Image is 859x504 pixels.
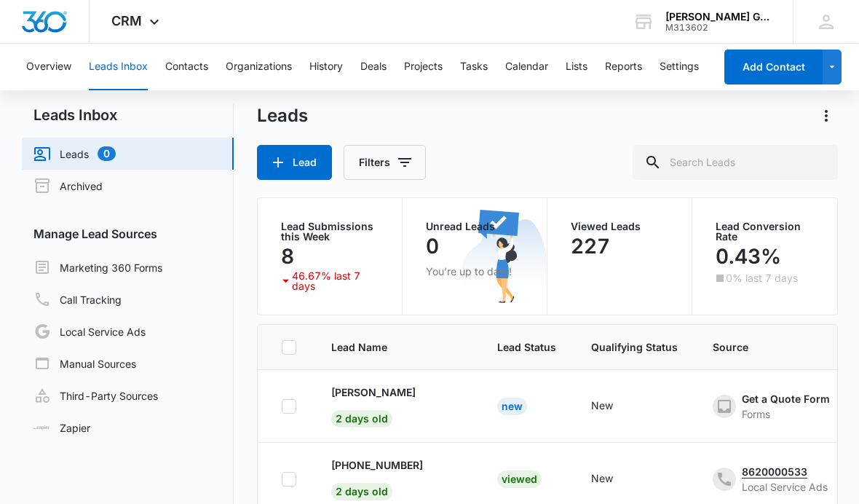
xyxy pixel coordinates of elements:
div: New [591,470,613,486]
div: - - Select to Edit Field [591,398,639,415]
p: [PHONE_NUMBER] [331,457,423,473]
button: Deals [360,44,387,90]
button: Overview [26,44,71,90]
a: Viewed [497,473,542,485]
div: New [591,398,613,413]
span: 2 days old [331,410,392,428]
button: Leads Inbox [89,44,148,90]
div: account name [665,11,772,23]
a: Marketing 360 Forms [33,259,162,276]
div: - - Select to Edit Field [713,464,854,495]
p: Lead Conversion Rate [716,221,814,242]
button: Projects [404,44,443,90]
p: Lead Submissions this Week [281,221,379,242]
button: Settings [660,44,699,90]
p: 227 [571,235,610,258]
button: Lists [566,44,587,90]
h2: Leads Inbox [22,104,234,126]
p: 0% last 7 days [726,273,798,283]
p: Viewed Leads [571,221,668,232]
div: Forms [742,406,830,422]
button: Filters [344,145,426,180]
button: Calendar [505,44,548,90]
p: 8 [281,245,294,268]
span: Lead Name [331,339,462,355]
a: Local Service Ads [33,323,146,340]
span: Source [713,339,856,355]
p: 46.67% last 7 days [292,271,378,291]
button: Organizations [226,44,292,90]
a: Third-Party Sources [33,387,158,404]
span: Qualifying Status [591,339,678,355]
div: account id [665,23,772,33]
button: Actions [815,104,838,127]
div: Viewed [497,470,542,488]
p: 0.43% [716,245,781,268]
button: Tasks [460,44,488,90]
div: - - Select to Edit Field [591,470,639,488]
p: You’re up to date! [426,264,523,279]
button: History [309,44,343,90]
a: Manual Sources [33,355,136,372]
a: Zapier [33,420,90,436]
h1: Leads [257,105,308,127]
a: Call Tracking [33,291,122,308]
a: Archived [33,177,103,194]
button: Reports [605,44,642,90]
span: Lead Status [497,339,556,355]
h3: Manage Lead Sources [22,225,234,243]
div: - - Select to Edit Field [713,391,856,422]
p: Unread Leads [426,221,523,232]
a: New [497,400,527,412]
p: 0 [426,235,439,258]
a: [PHONE_NUMBER]2 days old [331,457,462,497]
button: Contacts [165,44,208,90]
div: Local Service Ads [742,479,828,495]
span: 2 days old [331,483,392,500]
span: CRM [111,13,142,28]
input: Search Leads [633,145,838,180]
div: New [497,398,527,415]
p: [PERSON_NAME] [331,385,416,400]
button: Add Contact [724,50,823,84]
div: Get a Quote Form [742,391,830,406]
a: Leads0 [33,145,116,162]
a: [PERSON_NAME]2 days old [331,385,462,425]
button: Lead [257,145,332,180]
